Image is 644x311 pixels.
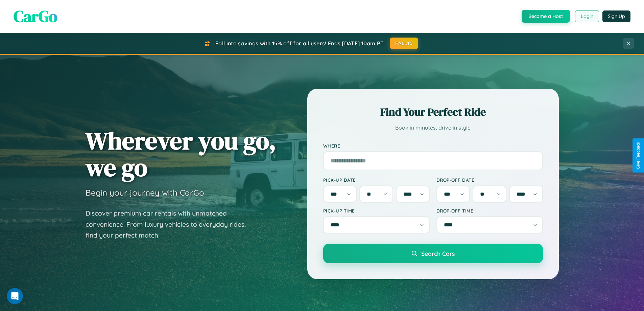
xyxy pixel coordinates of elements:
button: Sign Up [602,10,630,22]
span: Search Cars [421,250,455,257]
span: Fall into savings with 15% off for all users! Ends [DATE] 10am PT. [215,40,385,47]
h1: Wherever you go, we go [86,127,276,181]
button: Become a Host [522,10,570,23]
label: Drop-off Time [436,208,543,214]
iframe: Intercom live chat [7,288,23,304]
p: Discover premium car rentals with unmatched convenience. From luxury vehicles to everyday rides, ... [86,208,255,241]
h3: Begin your journey with CarGo [86,187,204,198]
h2: Find Your Perfect Ride [323,105,543,119]
div: Give Feedback [636,142,641,169]
label: Pick-up Time [323,208,430,214]
button: Search Cars [323,244,543,263]
span: CarGo [14,5,57,27]
p: Book in minutes, drive in style [323,123,543,133]
label: Drop-off Date [436,177,543,183]
label: Where [323,143,543,149]
button: FALL15 [390,38,418,49]
button: Login [575,10,599,22]
label: Pick-up Date [323,177,430,183]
